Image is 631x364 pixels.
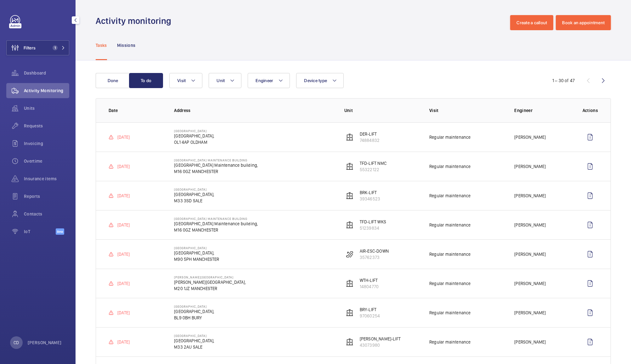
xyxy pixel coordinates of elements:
[429,251,470,257] p: Regular maintenance
[117,42,136,48] p: Missions
[360,342,401,348] p: 43073980
[174,188,214,191] p: [GEOGRAPHIC_DATA]
[296,73,344,88] button: Device type
[429,134,470,140] p: Regular maintenance
[174,285,246,292] p: M20 1JZ MANCHESTER
[346,192,353,199] img: elevator.svg
[429,107,504,114] p: Visit
[24,158,69,164] span: Overtime
[174,344,214,350] p: M33 2AU SALE
[346,280,353,287] img: elevator.svg
[174,275,246,279] p: [PERSON_NAME][GEOGRAPHIC_DATA]
[360,248,389,254] p: AIR-ESC-DOWN
[96,15,175,27] h1: Activity monitoring
[514,193,546,199] p: [PERSON_NAME]
[346,309,353,316] img: elevator.svg
[514,310,546,316] p: [PERSON_NAME]
[109,107,164,114] p: Date
[209,73,241,88] button: Unit
[174,221,258,227] p: [GEOGRAPHIC_DATA] Maintenance building,
[117,339,130,345] p: [DATE]
[24,176,69,182] span: Insurance items
[514,339,546,345] p: [PERSON_NAME]
[174,129,214,133] p: [GEOGRAPHIC_DATA]
[174,133,214,139] p: [GEOGRAPHIC_DATA],
[429,310,470,316] p: Regular maintenance
[174,308,214,315] p: [GEOGRAPHIC_DATA],
[360,277,379,283] p: WTH-LIFT
[514,280,546,287] p: [PERSON_NAME]
[248,73,290,88] button: Engineer
[346,250,353,258] img: escalator.svg
[429,339,470,345] p: Regular maintenance
[360,225,386,231] p: 51239834
[346,163,353,170] img: elevator.svg
[24,123,69,129] span: Requests
[360,160,386,166] p: TFD-LIFT NMC
[174,315,214,321] p: BL9 0BH BURY
[174,191,214,198] p: [GEOGRAPHIC_DATA],
[117,310,130,316] p: [DATE]
[174,338,214,344] p: [GEOGRAPHIC_DATA],
[174,139,214,145] p: OL1 4AP OLDHAM
[24,193,69,199] span: Reports
[174,250,219,256] p: [GEOGRAPHIC_DATA],
[174,107,334,114] p: Address
[346,338,353,346] img: elevator.svg
[360,137,380,143] p: 74884832
[174,217,258,221] p: [GEOGRAPHIC_DATA] Maintenance building
[6,40,69,55] button: Filters1
[514,163,546,170] p: [PERSON_NAME]
[346,133,353,141] img: elevator.svg
[96,42,107,48] p: Tasks
[117,163,130,170] p: [DATE]
[174,256,219,262] p: M90 5PH MANCHESTER
[429,280,470,287] p: Regular maintenance
[344,107,419,114] p: Unit
[304,78,327,83] span: Device type
[24,140,69,147] span: Invoicing
[583,107,598,114] p: Actions
[117,134,130,140] p: [DATE]
[256,78,273,83] span: Engineer
[174,305,214,308] p: [GEOGRAPHIC_DATA]
[174,227,258,233] p: M16 0GZ MANCHESTER
[360,189,380,196] p: BRK-LIFT
[360,313,380,319] p: 97060254
[24,45,36,51] span: Filters
[177,78,186,83] span: Visit
[429,222,470,228] p: Regular maintenance
[360,336,401,342] p: [PERSON_NAME]-LIFT
[556,15,611,30] button: Book an appointment
[28,339,62,346] p: [PERSON_NAME]
[117,222,130,228] p: [DATE]
[429,163,470,170] p: Regular maintenance
[24,87,69,94] span: Activity Monitoring
[117,280,130,287] p: [DATE]
[24,70,69,76] span: Dashboard
[360,131,380,137] p: DER-LIFT
[24,211,69,217] span: Contacts
[174,162,258,168] p: [GEOGRAPHIC_DATA] Maintenance building,
[429,193,470,199] p: Regular maintenance
[514,107,572,114] p: Engineer
[174,334,214,338] p: [GEOGRAPHIC_DATA]
[174,246,219,250] p: [GEOGRAPHIC_DATA]
[24,228,56,235] span: IoT
[346,221,353,229] img: elevator.svg
[117,251,130,257] p: [DATE]
[514,134,546,140] p: [PERSON_NAME]
[14,339,19,346] p: CD
[174,158,258,162] p: [GEOGRAPHIC_DATA] Maintenance building
[514,251,546,257] p: [PERSON_NAME]
[174,198,214,204] p: M33 3SD SALE
[96,73,130,88] button: Done
[552,77,575,84] div: 1 – 30 of 47
[53,45,58,50] span: 1
[117,193,130,199] p: [DATE]
[360,196,380,202] p: 39346523
[24,105,69,111] span: Units
[360,219,386,225] p: TFD-LIFT WKS
[360,166,386,173] p: 55322122
[360,283,379,290] p: 14804770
